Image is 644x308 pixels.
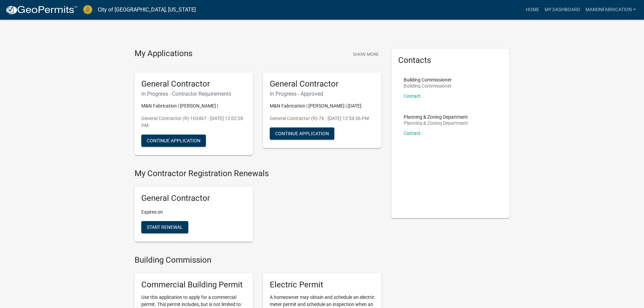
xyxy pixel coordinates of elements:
a: mandnfabrication [583,3,639,16]
p: M&N Fabrication | [PERSON_NAME] | [141,102,246,110]
h5: General Contractor [141,79,246,89]
button: Start Renewal [141,221,188,233]
button: Continue Application [270,127,334,140]
a: Contact [404,93,421,99]
h4: My Applications [135,49,192,59]
h6: In Progress - Approved [270,91,375,97]
a: Home [523,3,542,16]
h5: General Contractor [270,79,375,89]
img: City of Jeffersonville, Indiana [83,5,92,14]
h5: Commercial Building Permit [141,280,246,290]
a: City of [GEOGRAPHIC_DATA], [US_STATE] [98,4,196,16]
p: Building Commissioner [404,84,452,88]
h4: My Contractor Registration Renewals [135,169,381,179]
h5: Electric Permit [270,280,375,290]
h6: In Progress - Contractor Requirements [141,91,246,97]
p: M&N Fabrication | [PERSON_NAME] | [DATE] [270,102,375,110]
p: Expires on [141,209,246,216]
h5: Contacts [398,55,503,65]
button: Continue Application [141,135,206,147]
button: Show More [350,49,381,60]
p: Planning & Zoning Department [404,121,468,125]
h4: Building Commission [135,255,381,265]
a: Contact [404,131,421,136]
span: Start Renewal [147,224,183,230]
p: General Contractor (R)-103467 - [DATE] 12:02:28 PM [141,115,246,129]
wm-registration-list-section: My Contractor Registration Renewals [135,169,381,247]
p: General Contractor (R)-76 - [DATE] 12:54:36 PM [270,115,375,122]
h5: General Contractor [141,193,246,203]
p: Building Commissioner [404,77,452,82]
p: Planning & Zoning Department [404,115,468,119]
a: My Dashboard [542,3,583,16]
